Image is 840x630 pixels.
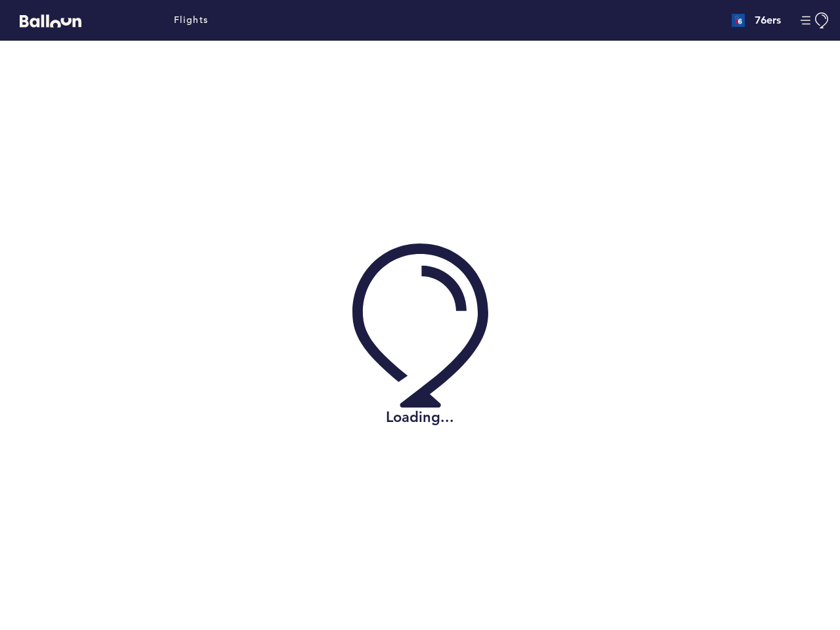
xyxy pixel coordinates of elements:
a: Balloon [10,13,81,27]
h4: 76ers [755,12,781,28]
svg: Balloon [20,14,81,28]
button: Manage Account [801,12,830,29]
a: Flights [174,13,209,28]
h2: Loading... [352,408,488,427]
